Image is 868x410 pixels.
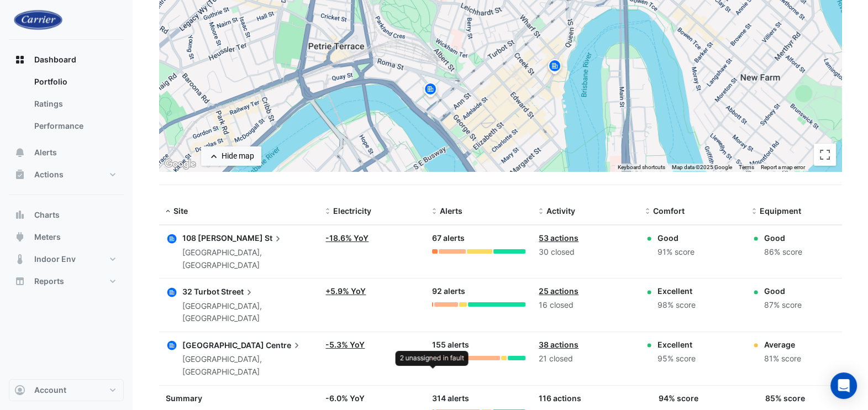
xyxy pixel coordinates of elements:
[657,339,696,350] div: Excellent
[764,246,802,259] div: 86% score
[539,246,632,259] div: 30 closed
[182,340,264,350] span: [GEOGRAPHIC_DATA]
[760,206,801,215] span: Equipment
[9,248,124,270] button: Indoor Env
[25,115,124,137] a: Performance
[765,392,805,404] div: 85% score
[25,93,124,115] a: Ratings
[14,54,25,65] app-icon: Dashboard
[539,233,578,243] a: 53 actions
[182,300,312,325] div: [GEOGRAPHIC_DATA], [GEOGRAPHIC_DATA]
[325,340,365,349] a: -5.3% YoY
[266,339,302,351] span: Centre
[34,232,61,243] span: Meters
[618,164,665,171] button: Keyboard shortcuts
[9,71,124,141] div: Dashboard
[25,71,124,93] a: Portfolio
[657,246,695,259] div: 91% score
[657,285,696,297] div: Excellent
[539,340,578,349] a: 38 actions
[653,206,685,215] span: Comfort
[396,351,469,365] div: 2 unassigned in fault
[9,226,124,248] button: Meters
[182,287,219,296] span: 32 Turbot
[14,254,25,265] app-icon: Indoor Env
[657,353,696,365] div: 95% score
[9,141,124,164] button: Alerts
[201,146,261,166] button: Hide map
[14,169,25,180] app-icon: Actions
[539,353,632,365] div: 21 closed
[34,276,64,287] span: Reports
[14,147,25,158] app-icon: Alerts
[739,164,754,170] a: Terms (opens in new tab)
[657,299,696,312] div: 98% score
[13,9,63,30] img: Company Logo
[34,209,60,220] span: Charts
[166,393,202,403] span: Summary
[162,157,198,171] img: Google
[9,49,124,71] button: Dashboard
[9,164,124,186] button: Actions
[539,392,632,404] div: 116 actions
[659,392,698,404] div: 94% score
[764,353,801,365] div: 81% score
[14,209,25,220] app-icon: Charts
[34,254,76,265] span: Indoor Env
[162,157,198,171] a: Open this area in Google Maps (opens a new window)
[761,164,805,170] a: Report a map error
[14,276,25,287] app-icon: Reports
[432,232,525,245] div: 67 alerts
[9,379,124,401] button: Account
[764,299,802,312] div: 87% score
[221,285,255,297] span: Street
[9,204,124,226] button: Charts
[672,164,732,170] span: Map data ©2025 Google
[9,270,124,292] button: Reports
[34,54,76,65] span: Dashboard
[34,147,57,158] span: Alerts
[440,206,462,215] span: Alerts
[539,299,632,312] div: 16 closed
[764,285,802,297] div: Good
[325,233,369,243] a: -18.6% YoY
[814,144,836,166] button: Toggle fullscreen view
[34,169,64,180] span: Actions
[182,233,263,243] span: 108 [PERSON_NAME]
[546,206,575,215] span: Activity
[182,246,312,272] div: [GEOGRAPHIC_DATA], [GEOGRAPHIC_DATA]
[657,232,695,244] div: Good
[325,286,366,296] a: +5.9% YoY
[830,372,857,399] div: Open Intercom Messenger
[764,232,802,244] div: Good
[222,150,254,162] div: Hide map
[539,286,578,296] a: 25 actions
[432,392,525,405] div: 314 alerts
[325,392,419,404] div: -6.0% YoY
[422,81,439,101] img: site-pin.svg
[34,385,66,396] span: Account
[546,58,564,77] img: site-pin.svg
[173,206,188,215] span: Site
[333,206,371,215] span: Electricity
[764,339,801,350] div: Average
[265,232,283,244] span: St
[14,232,25,243] app-icon: Meters
[432,285,525,298] div: 92 alerts
[432,339,525,351] div: 155 alerts
[182,353,312,379] div: [GEOGRAPHIC_DATA], [GEOGRAPHIC_DATA]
